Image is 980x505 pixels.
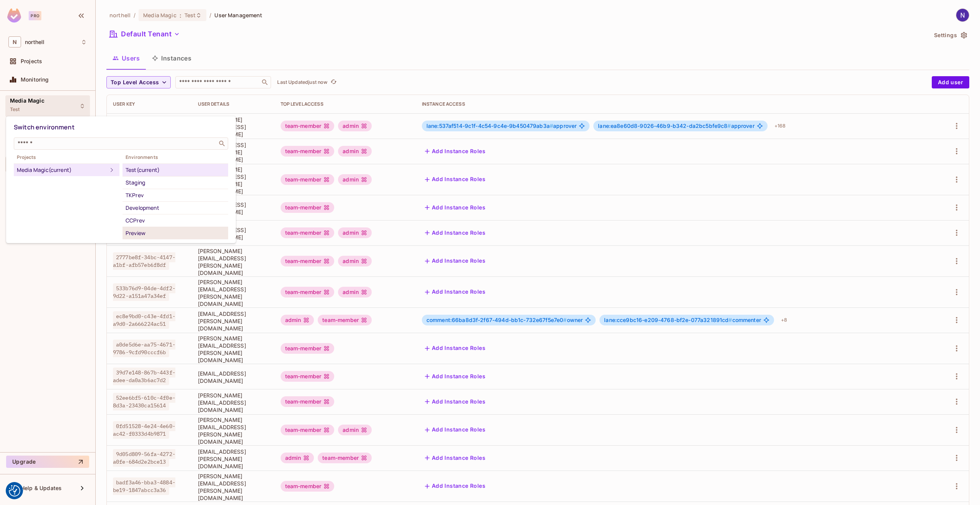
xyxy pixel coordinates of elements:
[14,154,119,160] span: Projects
[126,216,225,225] div: CCPrev
[9,485,20,497] img: Revisit consent button
[126,178,225,187] div: Staging
[17,165,107,175] div: Media Magic (current)
[126,165,225,175] div: Test (current)
[126,191,225,200] div: TKPrev
[9,485,20,497] button: Consent Preferences
[14,123,75,131] span: Switch environment
[126,229,225,238] div: Preview
[126,203,225,212] div: Development
[122,154,228,160] span: Environments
